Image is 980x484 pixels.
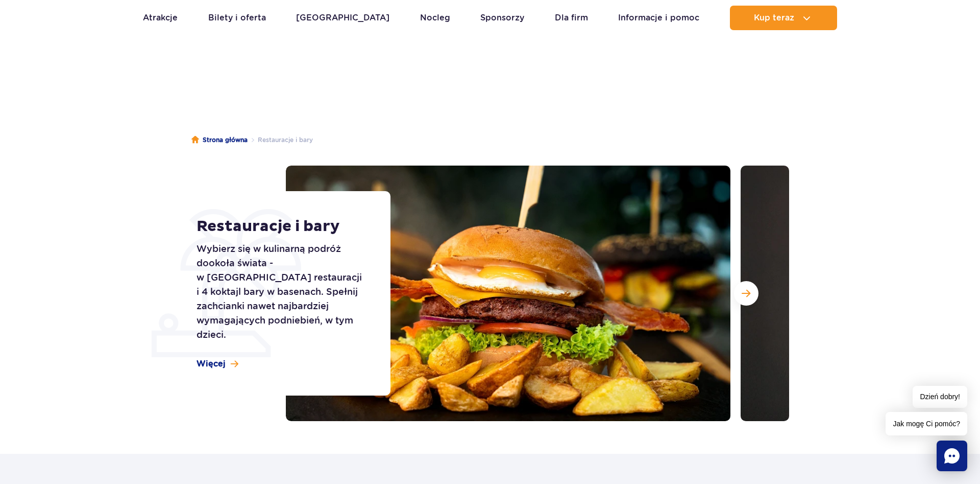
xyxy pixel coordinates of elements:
li: Restauracje i bary [248,135,313,145]
a: Nocleg [420,6,450,30]
h1: Restauracje i bary [197,217,367,236]
a: Dla firm [555,6,588,30]
span: Dzień dobry! [913,386,967,408]
a: [GEOGRAPHIC_DATA] [296,6,389,30]
div: Chat [937,441,967,471]
a: Atrakcje [143,6,178,30]
p: Wybierz się w kulinarną podróż dookoła świata - w [GEOGRAPHIC_DATA] restauracji i 4 koktajl bary ... [197,242,367,342]
button: Kup teraz [730,6,837,30]
a: Bilety i oferta [208,6,266,30]
a: Sponsorzy [480,6,524,30]
a: Więcej [197,358,238,370]
button: Następny slajd [734,281,758,306]
span: Kup teraz [754,13,794,22]
a: Strona główna [191,135,248,145]
a: Informacje i pomoc [618,6,699,30]
span: Więcej [197,358,226,370]
span: Jak mogę Ci pomóc? [886,412,967,435]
